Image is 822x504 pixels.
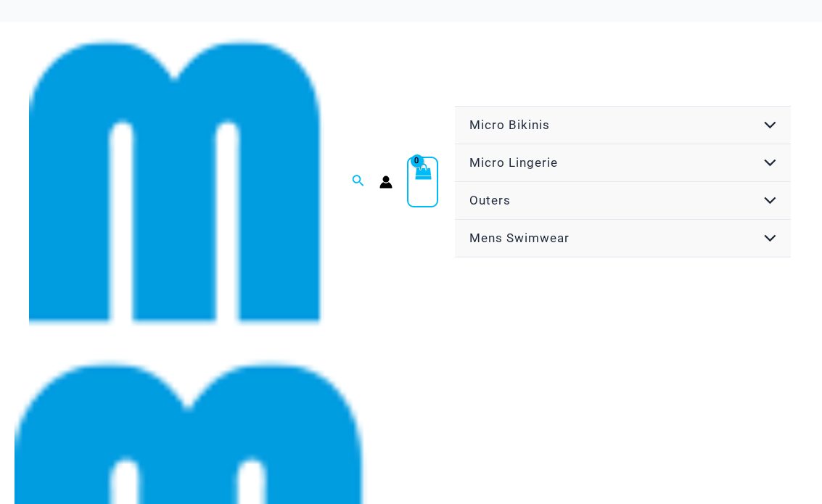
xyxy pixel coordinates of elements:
nav: Site Navigation [453,104,793,260]
a: Search icon link [352,173,365,191]
a: Micro BikinisMenu ToggleMenu Toggle [455,107,791,144]
a: OutersMenu ToggleMenu Toggle [455,182,791,220]
a: Account icon link [379,175,392,189]
span: Outers [469,193,511,207]
span: Micro Lingerie [469,155,558,170]
span: Mens Swimwear [469,231,570,245]
a: Micro LingerieMenu ToggleMenu Toggle [455,144,791,182]
span: Micro Bikinis [469,117,550,132]
img: cropped mm emblem [29,35,324,330]
a: View Shopping Cart, empty [407,157,439,207]
a: Mens SwimwearMenu ToggleMenu Toggle [455,220,791,257]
